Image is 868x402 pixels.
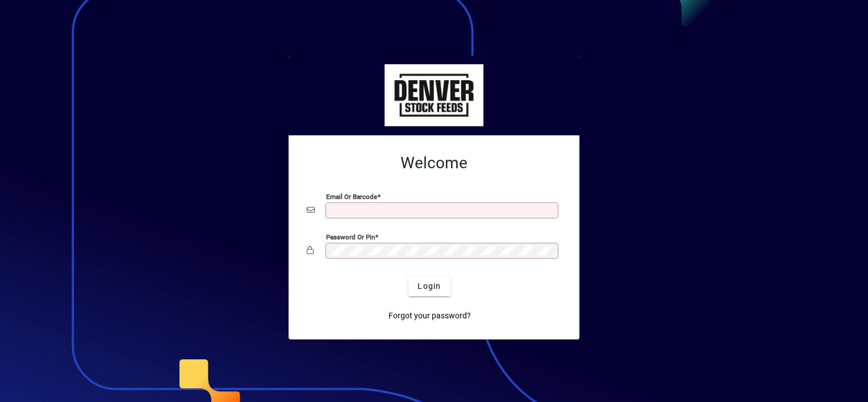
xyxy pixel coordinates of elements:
[389,310,471,322] span: Forgot your password?
[326,233,375,241] mat-label: Password or Pin
[418,280,441,292] span: Login
[384,305,475,326] a: Forgot your password?
[326,193,377,201] mat-label: Email or Barcode
[307,154,561,173] h2: Welcome
[408,276,450,296] button: Login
